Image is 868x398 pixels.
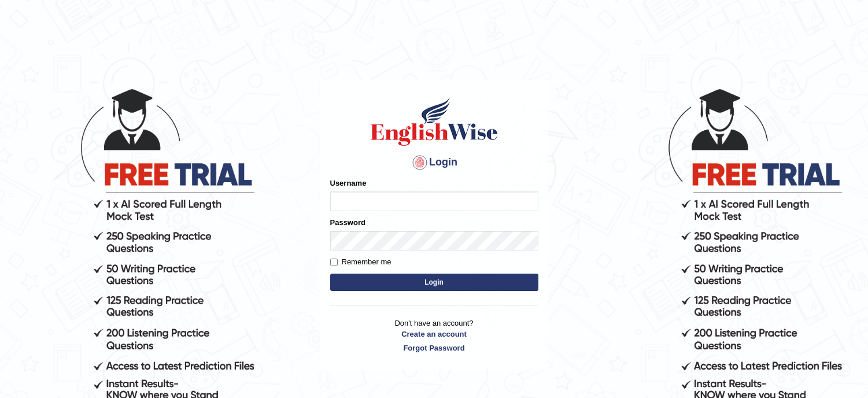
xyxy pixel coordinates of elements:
p: Don't have an account? [330,318,538,353]
label: Username [330,178,367,189]
label: Password [330,217,365,228]
a: Create an account [330,329,538,340]
label: Remember me [330,256,391,268]
button: Login [330,274,538,291]
input: Remember me [330,259,338,266]
a: Forgot Password [330,342,538,353]
img: Logo of English Wise sign in for intelligent practice with AI [368,95,500,148]
h4: Login [330,153,538,172]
